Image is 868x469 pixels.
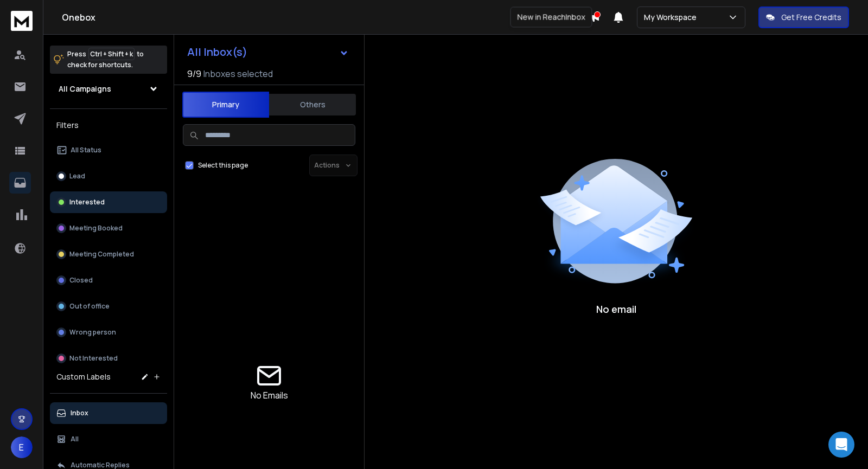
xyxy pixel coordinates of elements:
h3: Filters [50,118,167,133]
h1: All Inbox(s) [187,47,247,57]
h1: All Campaigns [59,83,111,94]
h1: Onebox [62,11,589,24]
button: Get Free Credits [758,7,849,28]
button: Others [269,93,356,117]
p: Get Free Credits [781,12,841,23]
span: Ctrl + Shift + k [88,48,135,60]
div: New in ReachInbox [510,7,592,28]
h3: Custom Labels [56,371,111,382]
p: Meeting Booked [69,224,123,233]
p: No Emails [251,389,288,402]
span: 9 / 9 [187,67,201,80]
p: No email [596,301,636,317]
button: Out of office [50,295,167,317]
button: Wrong person [50,322,167,343]
p: Not Interested [69,354,118,363]
label: Select this page [198,161,248,170]
button: All Status [50,139,167,161]
img: logo [11,11,33,31]
button: Closed [50,269,167,291]
button: Interested [50,191,167,213]
button: All [50,428,167,450]
p: Interested [69,198,105,207]
button: Meeting Booked [50,217,167,239]
p: Wrong person [69,328,116,337]
button: E [11,436,33,458]
p: Press to check for shortcuts. [67,49,144,70]
button: Lead [50,165,167,187]
p: Out of office [69,302,110,311]
p: Closed [69,276,93,285]
button: Inbox [50,402,167,424]
div: Open Intercom Messenger [828,432,854,458]
p: All [71,435,79,444]
p: All Status [71,146,101,155]
h3: Inboxes selected [203,67,273,80]
p: Meeting Completed [69,250,134,259]
p: Inbox [71,409,88,417]
p: My Workspace [644,12,701,23]
p: Lead [69,172,85,181]
button: Primary [182,92,269,118]
button: Not Interested [50,348,167,369]
button: Meeting Completed [50,243,167,265]
button: All Inbox(s) [178,41,358,63]
button: All Campaigns [50,78,167,100]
